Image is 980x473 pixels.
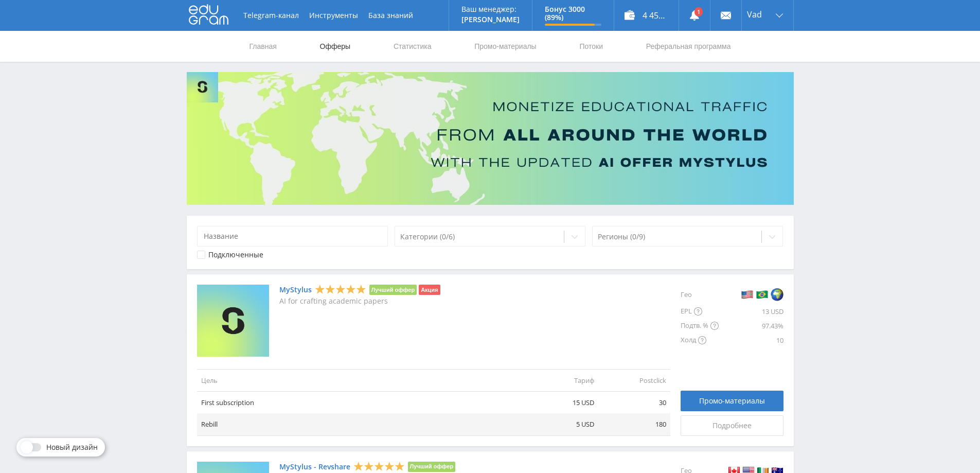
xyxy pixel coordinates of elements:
[408,462,456,472] li: Лучший оффер
[719,333,783,347] div: 10
[197,413,526,435] td: Rebill
[197,285,269,357] img: MyStylus
[747,10,762,19] span: Vad
[598,413,670,435] td: 180
[369,285,417,295] li: Лучший оффер
[598,369,670,391] td: Postclick
[719,304,783,319] div: 13 USD
[681,391,783,411] a: Промо-материалы
[526,413,598,435] td: 5 USD
[598,392,670,414] td: 30
[46,443,98,451] span: Новый дизайн
[248,31,278,62] a: Главная
[187,72,794,205] img: Banner
[719,319,783,333] div: 97.43%
[279,297,440,305] p: AI for crafting academic papers
[279,286,312,294] a: MyStylus
[526,369,598,391] td: Тариф
[473,31,537,62] a: Промо-материалы
[699,397,765,405] span: Промо-материалы
[578,31,604,62] a: Потоки
[681,319,719,333] div: Подтв. %
[712,422,752,430] span: Подробнее
[197,226,388,247] input: Название
[681,285,719,304] div: Гео
[353,461,405,471] div: 5 Stars
[461,5,520,13] p: Ваш менеджер:
[526,392,598,414] td: 15 USD
[545,5,601,22] p: Бонус 3000 (89%)
[393,31,433,62] a: Статистика
[319,31,352,62] a: Офферы
[419,285,440,295] li: Акция
[197,369,526,391] td: Цель
[645,31,732,62] a: Реферальная программа
[279,463,350,471] a: MyStylus - Revshare
[681,333,719,347] div: Холд
[681,304,719,319] div: EPL
[461,15,520,24] p: [PERSON_NAME]
[197,392,526,414] td: First subscription
[681,415,783,436] a: Подробнее
[315,284,366,295] div: 5 Stars
[208,251,263,259] div: Подключенные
